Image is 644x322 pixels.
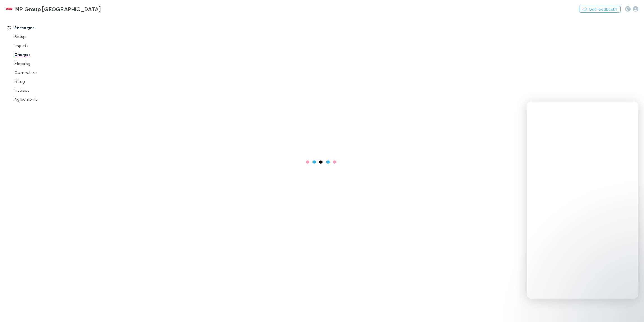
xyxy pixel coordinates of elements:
[9,77,73,86] a: Billing
[9,86,73,95] a: Invoices
[6,6,12,12] img: INP Group Sydney's Logo
[9,32,73,41] a: Setup
[625,303,638,316] iframe: Intercom live chat
[9,50,73,59] a: Charges
[2,2,104,16] a: INP Group [GEOGRAPHIC_DATA]
[1,23,73,32] a: Recharges
[9,41,73,50] a: Imports
[9,68,73,77] a: Connections
[579,6,621,13] button: Got Feedback?
[15,6,101,12] h3: INP Group [GEOGRAPHIC_DATA]
[9,95,73,104] a: Agreements
[9,59,73,68] a: Mapping
[527,102,638,299] iframe: Intercom live chat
